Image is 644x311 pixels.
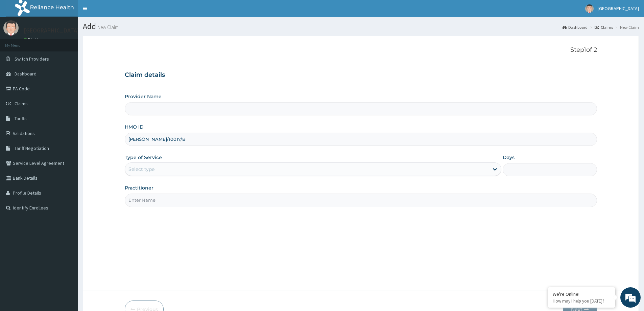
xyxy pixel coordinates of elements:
[24,27,79,34] p: [GEOGRAPHIC_DATA]
[125,46,597,54] p: Step 1 of 2
[3,20,19,36] img: User Image
[598,5,639,12] span: [GEOGRAPHIC_DATA]
[96,25,119,30] small: New Claim
[83,22,639,31] h1: Add
[125,133,597,146] input: Enter HMO ID
[614,24,639,30] li: New Claim
[125,93,162,100] label: Provider Name
[125,154,162,161] label: Type of Service
[125,71,597,79] h3: Claim details
[24,37,40,42] a: Online
[125,194,597,207] input: Enter Name
[553,291,610,297] div: We're Online!
[15,101,28,107] span: Claims
[125,184,153,191] label: Practitioner
[595,24,613,30] a: Claims
[585,4,594,13] img: User Image
[503,154,515,161] label: Days
[125,124,144,130] label: HMO ID
[563,24,588,30] a: Dashboard
[553,298,610,304] p: How may I help you today?
[15,56,49,62] span: Switch Providers
[15,71,37,77] span: Dashboard
[15,145,49,151] span: Tariff Negotiation
[128,166,154,173] div: Select type
[15,115,27,121] span: Tariffs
